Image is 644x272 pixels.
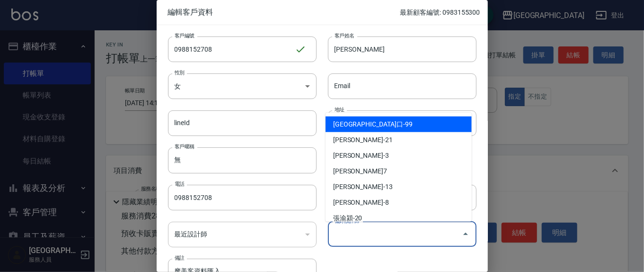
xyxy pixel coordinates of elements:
[400,8,480,18] p: 最新顧客編號: 0983155300
[175,69,185,76] label: 性別
[168,73,317,99] div: 女
[326,117,472,132] li: [GEOGRAPHIC_DATA]口-99
[335,106,344,113] label: 地址
[175,143,194,150] label: 客戶暱稱
[168,8,400,17] span: 編輯客戶資料
[458,227,473,242] button: Close
[175,32,194,39] label: 客戶編號
[175,254,185,262] label: 備註
[335,32,354,39] label: 客戶姓名
[326,132,472,148] li: [PERSON_NAME]-21
[175,181,185,188] label: 電話
[326,195,472,210] li: [PERSON_NAME]-8
[326,210,472,226] li: 張渝潁-20
[326,163,472,179] li: [PERSON_NAME]7
[335,218,359,225] label: 偏好設計師
[326,179,472,195] li: [PERSON_NAME]-13
[326,148,472,163] li: [PERSON_NAME]-3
